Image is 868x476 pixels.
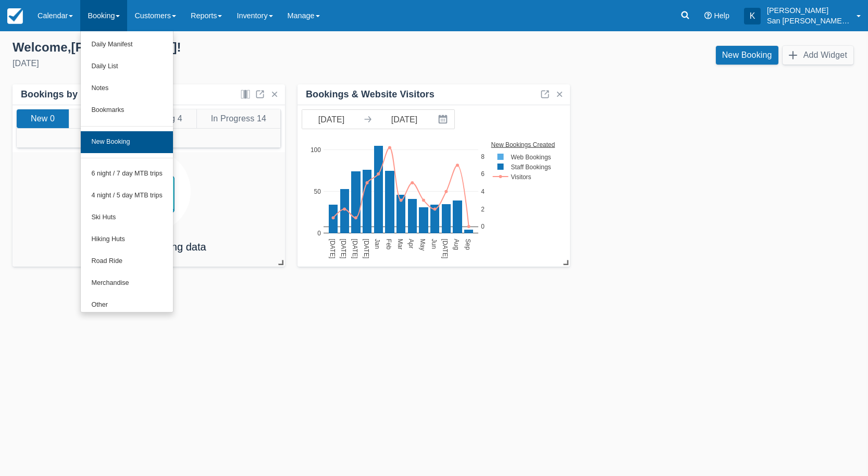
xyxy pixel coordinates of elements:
[91,241,206,253] h4: There is no booking data
[81,131,173,153] a: New Booking
[81,34,173,56] a: Daily Manifest
[767,16,850,26] p: San [PERSON_NAME] Hut Systems
[13,40,426,55] div: Welcome , [PERSON_NAME] !
[7,8,23,24] img: checkfront-main-nav-mini-logo.png
[81,294,173,316] a: Other
[21,89,109,101] div: Bookings by Month
[704,12,712,19] i: Help
[433,110,454,129] button: Interact with the calendar and add the check-in date for your trip.
[81,163,173,185] a: 6 night / 7 day MTB trips
[81,99,173,121] a: Bookmarks
[744,8,761,24] div: K
[767,5,850,16] p: [PERSON_NAME]
[783,46,853,65] button: Add Widget
[81,207,173,229] a: Ski Huts
[17,109,69,128] button: New 0
[13,57,426,70] div: [DATE]
[197,109,280,128] button: In Progress 14
[17,129,280,147] button: Upcoming 47
[81,272,173,294] a: Merchandise
[716,46,778,65] a: New Booking
[306,89,435,101] div: Bookings & Website Visitors
[81,250,173,272] a: Road Ride
[69,109,134,128] button: Starting 8
[81,229,173,250] a: Hiking Huts
[375,110,433,129] input: End Date
[302,110,361,129] input: Start Date
[714,11,729,20] span: Help
[81,185,173,207] a: 4 night / 5 day MTB trips
[81,78,173,99] a: Notes
[80,31,173,312] ul: Booking
[491,141,555,148] text: New Bookings Created
[81,56,173,78] a: Daily List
